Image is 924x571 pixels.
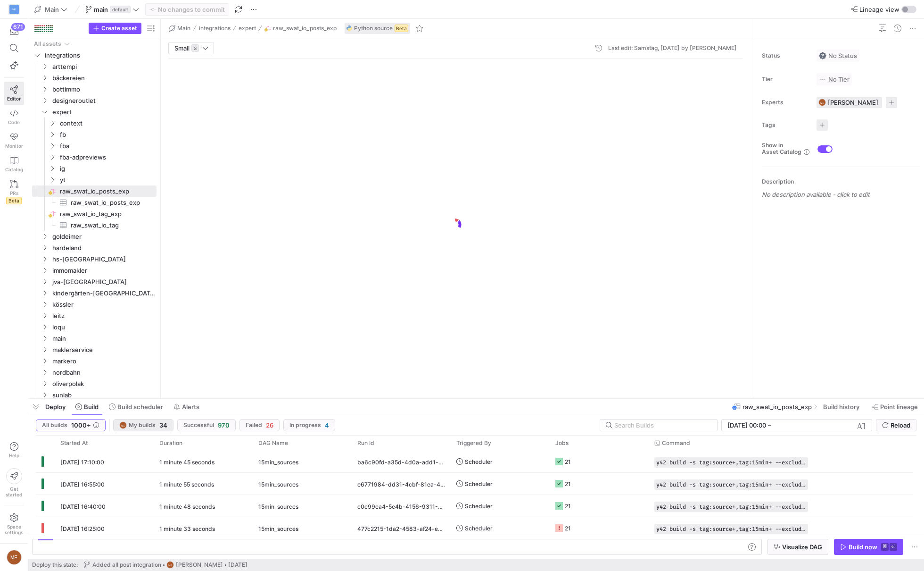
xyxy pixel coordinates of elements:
[191,44,199,52] span: S
[177,25,190,32] span: Main
[352,495,451,517] div: c0c99ea4-5e4b-4156-9311-417d132554d0
[4,129,24,152] a: Monitor
[881,543,889,551] kbd: ⌘
[762,178,920,185] p: Description
[166,23,193,34] button: Main
[819,52,826,59] img: No status
[71,197,146,208] span: raw_swat_io_posts_exp​​​​​​​​​
[71,399,103,415] button: Build
[32,140,157,151] div: Press SPACE to select this row.
[32,61,157,72] div: Press SPACE to select this row.
[555,440,569,446] span: Jobs
[197,23,233,34] button: integrations
[32,242,157,253] div: Press SPACE to select this row.
[849,543,877,551] div: Build now
[357,440,374,446] span: Run Id
[465,451,493,473] span: Scheduler
[89,23,141,34] button: Create asset
[159,525,215,532] y42-duration: 1 minute 33 seconds
[32,378,157,389] div: Press SPACE to select this row.
[177,419,236,431] button: Successful970
[32,276,157,287] div: Press SPACE to select this row.
[762,99,809,106] span: Experts
[32,38,157,50] div: Press SPACE to select this row.
[614,421,709,429] input: Search Builds
[8,119,20,125] span: Code
[608,45,737,51] div: Last edit: Samstag, [DATE] by [PERSON_NAME]
[199,25,231,32] span: integrations
[32,299,157,310] div: Press SPACE to select this row.
[159,421,167,429] span: 34
[32,84,157,95] div: Press SPACE to select this row.
[819,76,826,83] img: No tier
[258,451,298,473] span: 15min_sources
[465,495,493,517] span: Scheduler
[239,419,280,431] button: Failed26
[258,440,288,446] span: DAG Name
[456,440,491,446] span: Triggered By
[159,481,214,488] y42-duration: 1 minute 55 seconds
[819,399,866,415] button: Build history
[266,421,273,429] span: 26
[352,517,451,539] div: 477c2215-1da2-4583-af24-eefbf4686609
[273,25,337,32] span: raw_swat_io_posts_exp
[32,367,157,378] div: Press SPACE to select this row.
[7,96,21,101] span: Editor
[52,378,155,389] span: oliverpolak
[828,99,878,106] span: [PERSON_NAME]
[52,231,155,242] span: goldeimer
[727,421,766,429] input: Start datetime
[6,197,22,204] span: Beta
[92,562,161,568] span: Added all post integration
[159,503,215,510] y42-duration: 1 minute 48 seconds
[60,118,155,129] span: context
[395,25,408,32] span: Beta
[52,322,155,333] span: loqu
[52,299,155,310] span: kössler
[52,367,155,378] span: nordbahn
[32,129,157,140] div: Press SPACE to select this row.
[834,539,903,555] button: Build now⌘⏎
[32,106,157,118] div: Press SPACE to select this row.
[60,481,105,488] span: [DATE] 16:55:00
[4,547,24,567] button: ME
[762,52,809,59] span: Status
[4,438,24,462] button: Help
[52,61,155,72] span: arttempi
[32,321,157,333] div: Press SPACE to select this row.
[448,218,462,232] img: logo.gif
[565,473,571,495] div: 21
[60,459,104,466] span: [DATE] 17:10:00
[891,421,910,429] span: Reload
[52,254,155,265] span: hs-[GEOGRAPHIC_DATA]
[52,107,155,118] span: expert
[32,151,157,163] div: Press SPACE to select this row.
[656,526,806,532] span: y42 build -s tag:source+,tag:15min+ --exclude tag:disabled
[239,25,256,32] span: expert
[60,141,155,151] span: fba
[662,440,690,446] span: Command
[246,422,262,428] span: Failed
[113,419,173,431] button: MEMy builds34
[60,175,155,185] span: yt
[5,524,23,535] span: Space settings
[817,73,852,85] button: No tierNo Tier
[354,25,393,32] span: Python source
[867,399,922,415] button: Point lineage
[32,3,70,16] button: Main
[169,399,204,415] button: Alerts
[60,163,155,174] span: ig
[52,311,155,321] span: leitz
[352,451,451,472] div: ba6c90fd-a35d-4d0a-add1-a9092a9c82ca
[7,550,22,565] div: ME
[819,76,850,83] span: No Tier
[32,287,157,299] div: Press SPACE to select this row.
[823,403,859,411] span: Build history
[176,562,223,568] span: [PERSON_NAME]
[32,72,157,84] div: Press SPACE to select this row.
[4,152,24,176] a: Catalog
[117,403,163,411] span: Build scheduler
[767,539,828,555] button: Visualize DAG
[32,333,157,344] div: Press SPACE to select this row.
[656,504,806,510] span: y42 build -s tag:source+,tag:15min+ --exclude tag:disabled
